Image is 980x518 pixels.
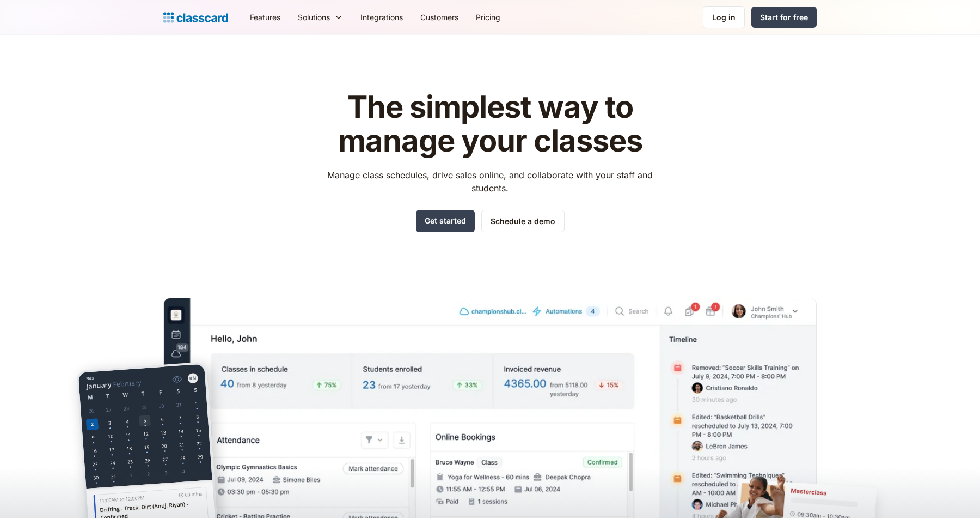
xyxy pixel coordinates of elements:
[317,168,663,195] p: Manage class schedules, drive sales online, and collaborate with your staff and students.
[412,5,467,29] a: Customers
[760,11,808,23] div: Start for free
[481,210,565,232] a: Schedule a demo
[467,5,509,29] a: Pricing
[703,6,745,28] a: Log in
[298,11,330,23] div: Solutions
[163,10,228,25] a: Logo
[289,5,352,29] div: Solutions
[317,91,663,158] h1: The simplest way to manage your classes
[416,210,475,232] a: Get started
[352,5,412,29] a: Integrations
[712,11,736,23] div: Log in
[241,5,289,29] a: Features
[751,7,817,28] a: Start for free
